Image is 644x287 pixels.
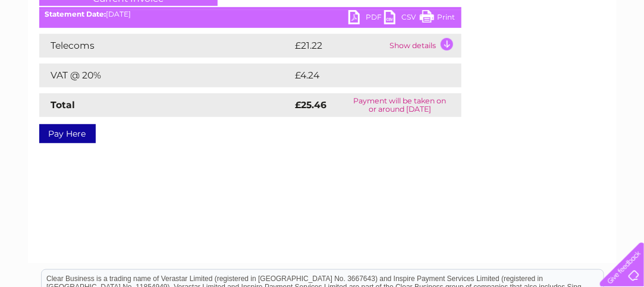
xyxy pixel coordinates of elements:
[51,99,76,111] strong: Total
[296,99,327,111] strong: £25.46
[39,124,96,143] a: Pay Here
[541,51,558,59] a: Blog
[39,10,461,18] div: [DATE]
[420,10,455,27] a: Print
[565,51,594,59] a: Contact
[42,7,604,58] div: Clear Business is a trading name of Verastar Limited (registered in [GEOGRAPHIC_DATA] No. 3667643...
[39,64,293,87] td: VAT @ 20%
[339,93,461,117] td: Payment will be taken on or around [DATE]
[39,34,293,58] td: Telecoms
[45,10,106,18] b: Statement Date:
[293,64,433,87] td: £4.24
[435,51,457,59] a: Water
[498,51,533,59] a: Telecoms
[293,34,387,58] td: £21.22
[387,34,461,58] td: Show details
[23,31,83,67] img: logo.png
[464,51,491,59] a: Energy
[420,6,502,21] a: 0333 014 3131
[384,10,420,27] a: CSV
[605,51,633,59] a: Log out
[348,10,384,27] a: PDF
